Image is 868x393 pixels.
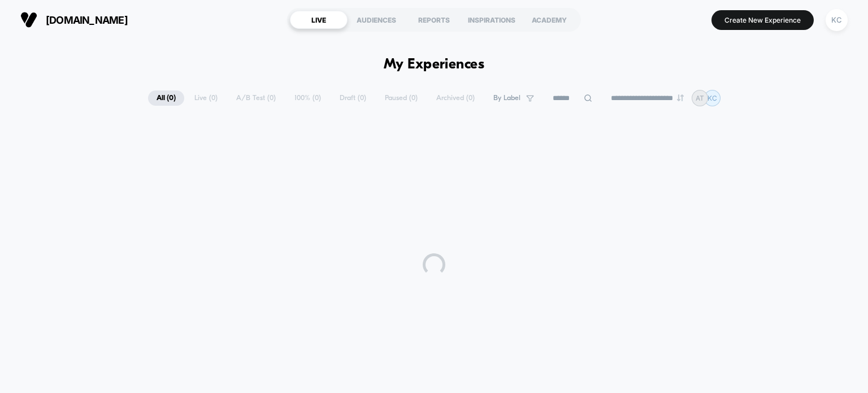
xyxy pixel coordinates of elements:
div: INSPIRATIONS [463,11,520,29]
div: KC [826,9,848,31]
p: AT [696,94,704,102]
div: AUDIENCES [348,11,405,29]
button: Create New Experience [711,10,814,30]
span: All ( 0 ) [148,90,184,106]
h1: My Experiences [384,57,485,73]
img: end [677,94,684,101]
img: Visually logo [20,11,37,28]
div: LIVE [290,11,348,29]
button: [DOMAIN_NAME] [17,11,131,29]
span: By Label [493,94,520,102]
span: [DOMAIN_NAME] [46,14,128,26]
div: REPORTS [405,11,463,29]
button: KC [822,8,851,32]
div: ACADEMY [520,11,578,29]
p: KC [708,94,717,102]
